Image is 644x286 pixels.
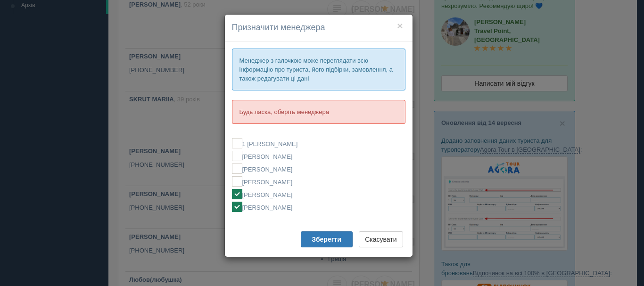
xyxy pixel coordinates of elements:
label: 1 [PERSON_NAME] [232,138,405,148]
button: Зберегти [301,231,353,247]
div: Будь ласка, оберіть менеджера [232,100,405,124]
button: × [397,21,403,31]
b: Зберегти [312,236,341,243]
label: [PERSON_NAME] [232,176,405,187]
div: Менеджер з галочкою може переглядати всю інформацію про туриста, його підбірки, замовлення, а так... [232,49,405,90]
label: [PERSON_NAME] [232,202,405,212]
label: [PERSON_NAME] [232,163,405,174]
label: [PERSON_NAME] [232,189,405,199]
h4: Призначити менеджера [232,22,405,34]
label: [PERSON_NAME] [232,151,405,161]
button: Скасувати [359,231,403,247]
